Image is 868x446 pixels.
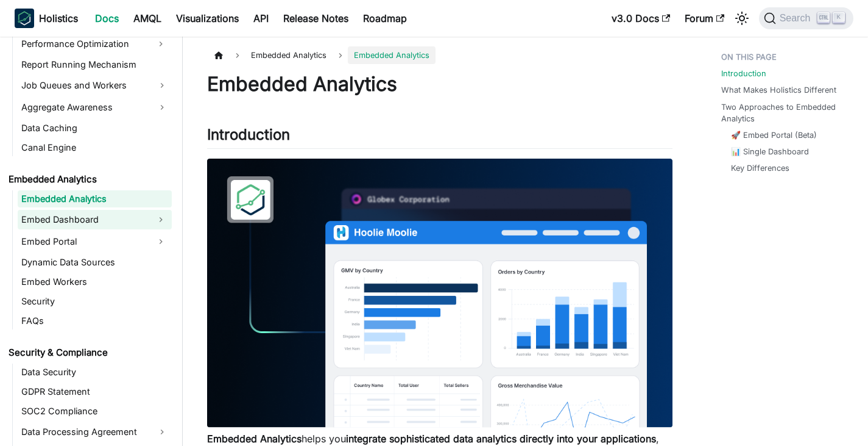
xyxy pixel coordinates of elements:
a: Dynamic Data Sources [18,254,172,271]
strong: Embedded Analytics [207,433,302,445]
a: Canal Engine [18,139,172,156]
a: Security [18,293,172,310]
a: Embed Dashboard [18,210,150,229]
a: SOC2 Compliance [18,403,172,420]
a: Embedded Analytics [18,190,172,207]
a: AMQL [126,9,169,28]
a: Embed Portal [18,232,150,251]
h2: Introduction [207,126,672,149]
a: Two Approaches to Embedded Analytics [721,101,849,124]
a: v3.0 Docs [604,9,677,28]
img: Holistics [15,9,34,28]
a: Data Security [18,364,172,381]
button: Expand sidebar category 'Embed Portal' [150,232,172,251]
a: Roadmap [356,9,414,28]
a: Home page [207,46,230,64]
a: 🚀 Embed Portal (Beta) [731,129,817,141]
a: What Makes Holistics Different [721,84,836,96]
a: Visualizations [169,9,246,28]
button: Expand sidebar category 'Embed Dashboard' [150,210,172,229]
a: Job Queues and Workers [18,76,172,95]
a: Report Running Mechanism [18,56,172,73]
a: Docs [88,9,126,28]
a: Performance Optimization [18,34,150,54]
a: FAQs [18,312,172,329]
a: API [246,9,276,28]
a: Embedded Analytics [5,171,172,188]
a: Data Caching [18,120,172,137]
a: Introduction [721,68,766,79]
span: Embedded Analytics [348,46,436,64]
a: Key Differences [731,162,789,174]
a: Release Notes [276,9,356,28]
span: Embedded Analytics [245,46,333,64]
a: Embed Workers [18,273,172,290]
a: HolisticsHolistics [15,9,78,28]
button: Search (Ctrl+K) [759,7,853,29]
a: GDPR Statement [18,383,172,400]
img: Embedded Dashboard [207,159,672,427]
a: Forum [677,9,732,28]
span: Search [776,13,818,24]
h1: Embedded Analytics [207,72,672,96]
a: 📊 Single Dashboard [731,146,809,157]
a: Security & Compliance [5,344,172,361]
b: Holistics [39,11,78,26]
a: Aggregate Awareness [18,98,172,117]
strong: integrate sophisticated data analytics directly into your applications [346,433,656,445]
a: Data Processing Agreement [18,422,172,442]
kbd: K [833,12,845,23]
button: Expand sidebar category 'Performance Optimization' [150,34,172,54]
nav: Breadcrumbs [207,46,672,64]
button: Switch between dark and light mode (currently light mode) [732,9,752,28]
